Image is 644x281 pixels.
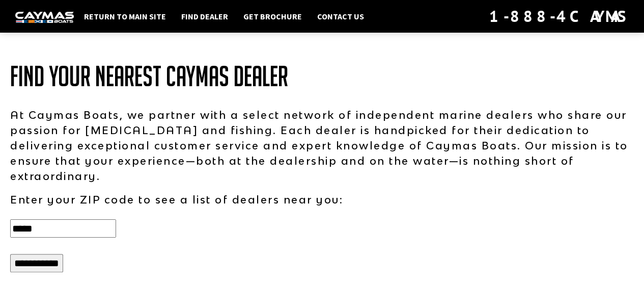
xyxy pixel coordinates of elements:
[176,10,233,23] a: Find Dealer
[10,61,634,92] h1: Find Your Nearest Caymas Dealer
[489,5,629,28] div: 1-888-4CAYMAS
[15,12,74,22] img: white-logo-c9c8dbefe5ff5ceceb0f0178aa75bf4bb51f6bca0971e226c86eb53dfe498488.png
[10,192,634,207] p: Enter your ZIP code to see a list of dealers near you:
[79,10,171,23] a: Return to main site
[10,107,634,184] p: At Caymas Boats, we partner with a select network of independent marine dealers who share our pas...
[238,10,307,23] a: Get Brochure
[312,10,369,23] a: Contact Us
